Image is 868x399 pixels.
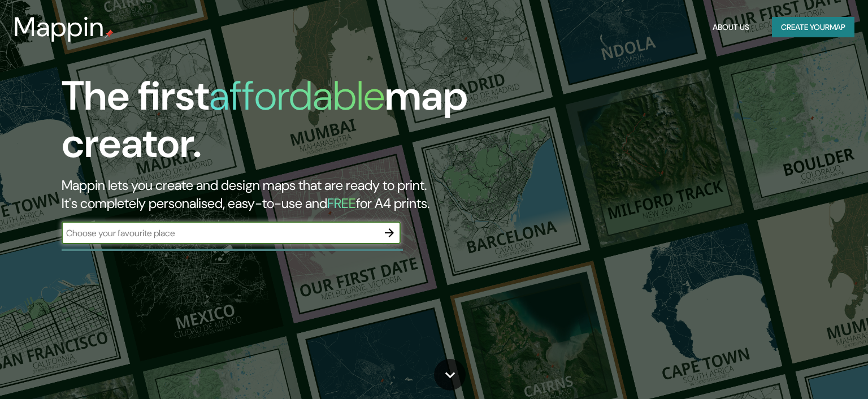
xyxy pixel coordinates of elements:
button: About Us [708,17,754,38]
h2: Mappin lets you create and design maps that are ready to print. It's completely personalised, eas... [62,176,496,212]
h5: FREE [327,194,356,212]
input: Choose your favourite place [62,227,378,240]
h1: The first map creator. [62,72,496,176]
img: mappin-pin [105,29,114,38]
h1: affordable [209,70,385,122]
button: Create yourmap [772,17,854,38]
h3: Mappin [14,11,105,43]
